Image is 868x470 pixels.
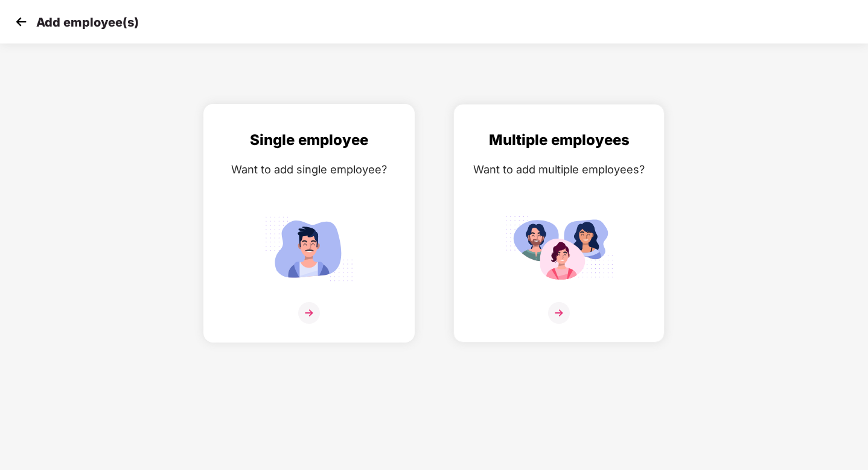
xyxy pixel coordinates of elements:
[548,302,570,324] img: svg+xml;base64,PHN2ZyB4bWxucz0iaHR0cDovL3d3dy53My5vcmcvMjAwMC9zdmciIHdpZHRoPSIzNiIgaGVpZ2h0PSIzNi...
[466,161,652,178] div: Want to add multiple employees?
[216,129,402,152] div: Single employee
[298,302,320,324] img: svg+xml;base64,PHN2ZyB4bWxucz0iaHR0cDovL3d3dy53My5vcmcvMjAwMC9zdmciIHdpZHRoPSIzNiIgaGVpZ2h0PSIzNi...
[466,129,652,152] div: Multiple employees
[36,15,139,30] p: Add employee(s)
[505,211,613,286] img: svg+xml;base64,PHN2ZyB4bWxucz0iaHR0cDovL3d3dy53My5vcmcvMjAwMC9zdmciIGlkPSJNdWx0aXBsZV9lbXBsb3llZS...
[255,211,363,286] img: svg+xml;base64,PHN2ZyB4bWxucz0iaHR0cDovL3d3dy53My5vcmcvMjAwMC9zdmciIGlkPSJTaW5nbGVfZW1wbG95ZWUiIH...
[12,13,30,31] img: svg+xml;base64,PHN2ZyB4bWxucz0iaHR0cDovL3d3dy53My5vcmcvMjAwMC9zdmciIHdpZHRoPSIzMCIgaGVpZ2h0PSIzMC...
[216,161,402,178] div: Want to add single employee?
